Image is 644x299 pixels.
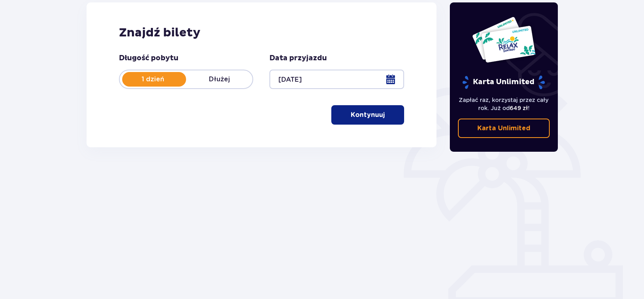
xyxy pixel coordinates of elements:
[120,75,186,84] p: 1 dzień
[458,119,550,138] a: Karta Unlimited
[458,96,550,112] p: Zapłać raz, korzystaj przez cały rok. Już od !
[119,53,178,63] p: Długość pobytu
[119,25,404,40] h2: Znajdź bilety
[269,53,327,63] p: Data przyjazdu
[331,105,404,125] button: Kontynuuj
[477,124,530,133] p: Karta Unlimited
[510,105,528,111] span: 649 zł
[351,110,385,119] p: Kontynuuj
[186,75,252,84] p: Dłużej
[472,16,536,63] img: Dwie karty całoroczne do Suntago z napisem 'UNLIMITED RELAX', na białym tle z tropikalnymi liśćmi...
[462,75,546,89] p: Karta Unlimited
